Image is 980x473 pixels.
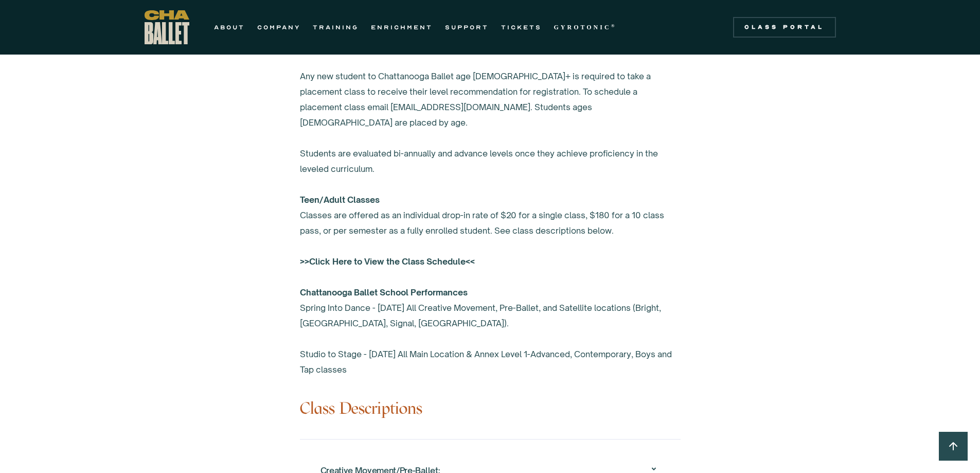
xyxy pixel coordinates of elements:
[257,21,300,33] a: COMPANY
[501,21,542,33] a: TICKETS
[554,24,611,31] strong: GYROTONIC
[611,23,617,28] sup: ®
[300,256,475,267] a: >>Click Here to View the Class Schedule<<
[739,23,830,31] div: Class Portal
[145,10,189,44] a: home
[445,21,489,33] a: SUPPORT
[300,388,681,418] h3: Class Descriptions
[313,21,359,33] a: TRAINING
[371,21,433,33] a: ENRICHMENT
[300,38,681,377] div: Create an account in the class to register. Any new student to Chattanooga Ballet age [DEMOGRAPHI...
[733,17,836,38] a: Class Portal
[300,195,380,205] strong: Teen/Adult Classes
[300,287,468,297] strong: Chattanooga Ballet School Performances
[214,21,245,33] a: ABOUT
[554,21,617,33] a: GYROTONIC®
